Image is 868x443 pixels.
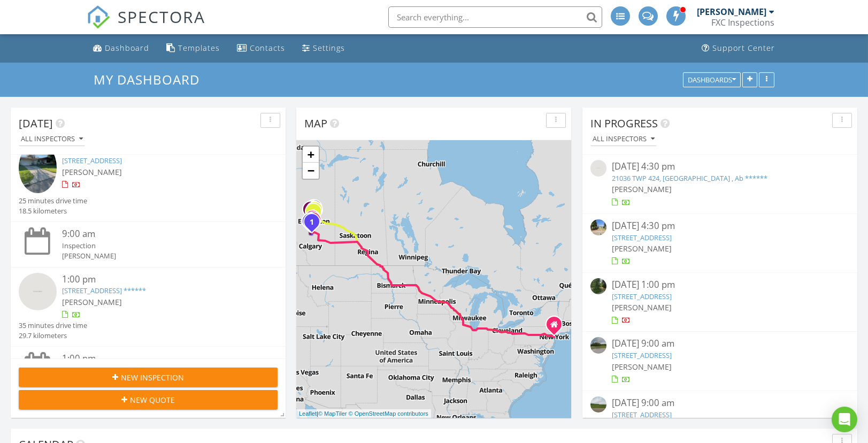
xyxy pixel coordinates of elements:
button: All Inspectors [590,132,657,147]
span: [PERSON_NAME] [62,167,122,177]
div: Inspection [62,241,256,251]
div: [PERSON_NAME] [697,6,766,17]
i: 2 [311,209,316,216]
a: 21036 TWP 424, [GEOGRAPHIC_DATA] , Ab ****** [612,173,767,183]
a: [STREET_ADDRESS] [612,350,672,360]
span: [PERSON_NAME] [612,243,672,254]
a: 1:00 pm [STREET_ADDRESS] ****** [PERSON_NAME] 35 minutes drive time 29.7 kilometers [19,273,278,341]
img: streetview [590,160,606,176]
div: 80 Keystone Crescent, Leduc, AB T9E 0M6 [313,211,320,218]
span: Map [304,116,327,131]
a: © MapTiler [318,410,347,417]
div: Support Center [712,43,775,53]
div: 1:00 pm [62,273,256,286]
span: [PERSON_NAME] [62,297,122,307]
div: [DATE] 9:00 am [612,337,827,350]
span: [DATE] [19,116,53,131]
button: New Quote [19,390,278,409]
a: [STREET_ADDRESS] [612,410,672,419]
div: Dashboard [105,43,149,53]
span: New Inspection [121,372,184,383]
img: streetview [590,337,606,353]
a: Zoom out [303,163,319,179]
div: Templates [178,43,220,53]
a: [DATE] 9:00 am [STREET_ADDRESS] [PERSON_NAME] [590,337,849,385]
button: Dashboards [683,72,741,87]
a: [STREET_ADDRESS] [612,233,672,242]
img: streetview [590,219,606,235]
img: streetview [19,273,57,311]
div: | [296,409,431,418]
a: Zoom in [303,147,319,163]
div: 1:00 pm [62,352,256,365]
div: Settings [313,43,345,53]
div: [DATE] 9:00 am [612,396,827,410]
div: Contacts [250,43,285,53]
a: Leaflet [299,410,317,417]
div: Open Intercom Messenger [832,407,857,432]
div: Spruceview Alberta [554,324,560,331]
div: All Inspectors [21,135,83,143]
div: 35 minutes drive time [19,320,87,331]
div: 9:00 am [62,227,256,241]
span: In Progress [590,116,658,131]
a: [STREET_ADDRESS] [62,156,122,165]
button: All Inspectors [19,132,85,147]
div: All Inspectors [593,135,655,143]
a: SPECTORA [87,14,205,37]
span: New Quote [130,394,175,406]
div: 5837 60 Avenue, Red Deer , AB T4N5S2 [312,222,318,228]
a: © OpenStreetMap contributors [349,410,428,417]
div: Dashboards [688,76,736,83]
a: Templates [162,39,224,58]
div: FXC Inspections [711,17,774,28]
a: Settings [298,39,349,58]
a: [DATE] 1:00 pm [STREET_ADDRESS] [PERSON_NAME] [590,278,849,326]
a: [DATE] 4:30 pm [STREET_ADDRESS] [PERSON_NAME] [590,219,849,267]
img: 9352291%2Fcover_photos%2FooddY2cO9Q5weHT5d979%2Fsmall.9352291-1756307656337 [19,142,57,193]
div: 29.7 kilometers [19,331,87,341]
div: [DATE] 4:30 pm [612,219,827,233]
span: [PERSON_NAME] [612,302,672,312]
a: [DATE] 4:30 pm 21036 TWP 424, [GEOGRAPHIC_DATA] , Ab ****** [PERSON_NAME] [590,160,849,208]
img: The Best Home Inspection Software - Spectora [87,5,110,29]
div: [DATE] 4:30 pm [612,160,827,173]
div: [DATE] 1:00 pm [612,278,827,292]
i: 1 [310,219,314,226]
a: 9:00 am [STREET_ADDRESS] [PERSON_NAME] 25 minutes drive time 18.5 kilometers [19,142,278,216]
a: Contacts [233,39,289,58]
div: 18.5 kilometers [19,206,87,216]
span: [PERSON_NAME] [612,362,672,372]
div: 25 minutes drive time [19,196,87,206]
span: SPECTORA [118,5,205,28]
img: streetview [590,396,606,413]
img: streetview [590,278,606,294]
span: [PERSON_NAME] [612,184,672,194]
a: Dashboard [89,39,153,58]
a: Support Center [697,39,779,58]
a: My Dashboard [94,71,209,88]
input: Search everything... [388,6,602,28]
div: [PERSON_NAME] [62,251,256,261]
a: [STREET_ADDRESS] [612,292,672,301]
button: New Inspection [19,368,278,387]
